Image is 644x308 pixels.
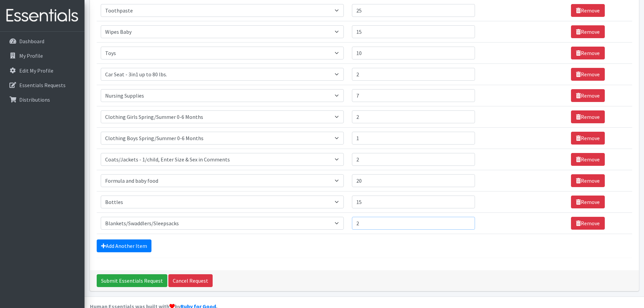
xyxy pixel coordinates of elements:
[3,64,82,77] a: Edit My Profile
[571,89,605,102] a: Remove
[3,34,82,48] a: Dashboard
[571,153,605,166] a: Remove
[19,82,66,88] p: Essentials Requests
[571,4,605,17] a: Remove
[19,52,43,59] p: My Profile
[97,274,167,287] input: Submit Essentials Request
[571,217,605,230] a: Remove
[19,96,50,103] p: Distributions
[168,274,213,287] a: Cancel Request
[571,196,605,208] a: Remove
[3,93,82,106] a: Distributions
[3,4,82,27] img: HumanEssentials
[571,47,605,59] a: Remove
[3,49,82,62] a: My Profile
[571,110,605,123] a: Remove
[571,132,605,145] a: Remove
[571,25,605,38] a: Remove
[571,68,605,81] a: Remove
[3,78,82,92] a: Essentials Requests
[19,67,53,74] p: Edit My Profile
[19,38,44,45] p: Dashboard
[571,174,605,187] a: Remove
[97,239,151,252] a: Add Another Item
